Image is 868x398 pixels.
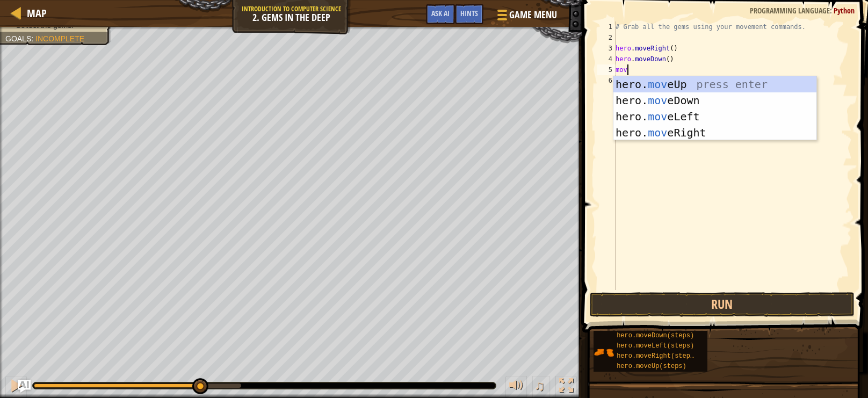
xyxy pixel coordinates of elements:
a: Map [21,6,47,20]
span: Ask AI [431,8,450,18]
span: : [830,5,834,16]
button: Ctrl + P: Pause [5,376,27,398]
div: 2 [597,32,616,43]
span: Programming language [750,5,830,16]
button: Run [590,292,855,317]
span: Hints [460,8,478,18]
span: Goals [5,34,31,43]
button: Game Menu [489,4,563,30]
button: Ask AI [426,4,455,24]
span: hero.moveRight(steps) [617,352,698,360]
span: ♫ [534,378,545,394]
div: 1 [597,21,616,32]
button: Adjust volume [505,376,527,398]
img: portrait.png [594,342,614,363]
div: 6 [597,75,616,86]
div: 5 [597,64,616,75]
span: Game Menu [509,8,557,22]
div: 4 [597,54,616,64]
div: 3 [597,43,616,54]
button: Ask AI [18,380,31,393]
button: ♫ [532,376,551,398]
span: Map [27,6,47,20]
button: Toggle fullscreen [555,376,577,398]
span: Python [834,5,855,16]
span: hero.moveUp(steps) [617,363,686,370]
span: : [31,34,35,43]
span: hero.moveDown(steps) [617,332,694,339]
span: Incomplete [35,34,84,43]
span: hero.moveLeft(steps) [617,342,694,350]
